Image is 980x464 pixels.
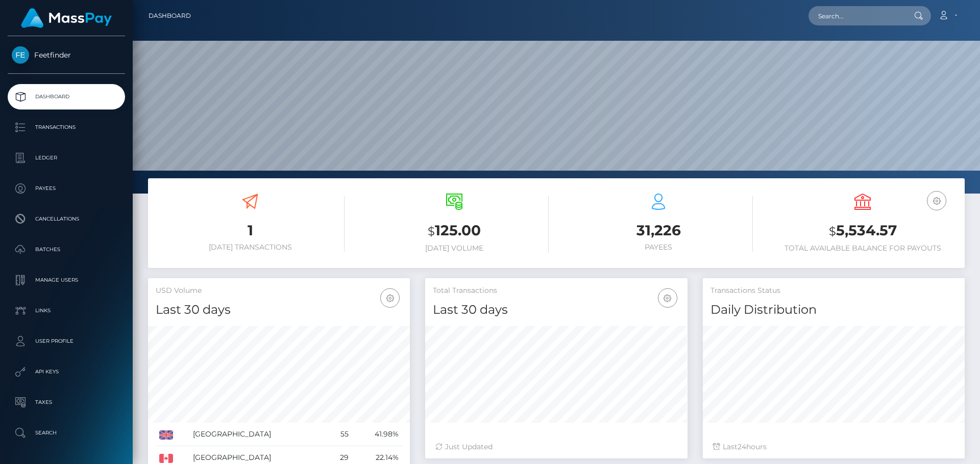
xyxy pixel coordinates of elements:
h3: 1 [156,221,345,240]
p: Batches [12,242,121,257]
div: Just Updated [435,442,677,452]
p: Transactions [12,120,121,135]
td: 41.98% [352,423,402,446]
h3: 5,534.57 [768,221,957,241]
h6: [DATE] Transactions [156,243,345,252]
p: Manage Users [12,272,121,288]
img: CA.png [159,454,173,463]
h5: USD Volume [156,286,402,296]
a: API Keys [8,359,125,385]
input: Search... [808,6,904,25]
h5: Transactions Status [710,286,957,296]
h4: Daily Distribution [710,301,957,319]
a: User Profile [8,329,125,354]
p: Dashboard [12,89,121,104]
h4: Last 30 days [156,301,402,319]
p: Search [12,425,121,441]
p: Taxes [12,395,121,410]
h6: [DATE] Volume [360,244,549,253]
td: [GEOGRAPHIC_DATA] [189,423,327,446]
a: Dashboard [8,84,125,110]
p: Ledger [12,150,121,166]
small: $ [428,224,435,238]
img: MassPay Logo [21,8,112,28]
a: Transactions [8,115,125,140]
p: User Profile [12,334,121,349]
div: Last hours [713,442,954,452]
a: Ledger [8,145,125,171]
a: Payees [8,176,125,201]
img: GB.png [159,430,173,440]
a: Batches [8,237,125,262]
h3: 31,226 [564,221,753,240]
span: Feetfinder [8,50,125,60]
img: Feetfinder [12,46,29,64]
h4: Last 30 days [433,301,679,319]
a: Search [8,420,125,446]
a: Dashboard [149,5,191,26]
p: Links [12,303,121,318]
h6: Total Available Balance for Payouts [768,244,957,253]
p: Payees [12,181,121,196]
h6: Payees [564,243,753,252]
h3: 125.00 [360,221,549,241]
td: 55 [327,423,352,446]
span: 24 [738,442,746,451]
a: Links [8,298,125,323]
a: Manage Users [8,267,125,293]
p: API Keys [12,364,121,379]
a: Cancellations [8,206,125,232]
small: $ [829,224,836,238]
a: Taxes [8,390,125,415]
h5: Total Transactions [433,286,679,296]
p: Cancellations [12,211,121,227]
